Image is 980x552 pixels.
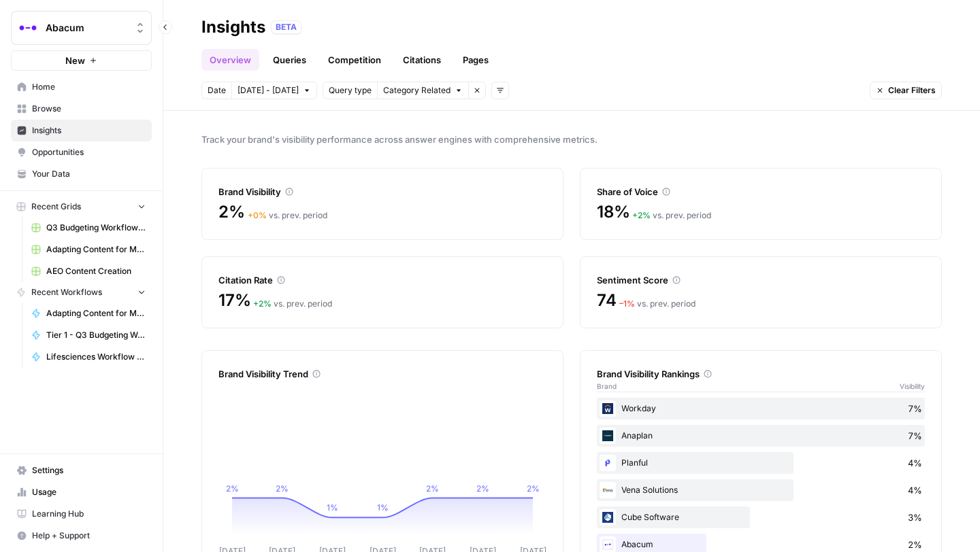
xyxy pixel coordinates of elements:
span: 4% [908,456,922,470]
span: Opportunities [32,146,146,158]
a: Pages [455,49,497,71]
img: 5c1vvc5slkkcrghzqv8odreykg6a [600,509,616,525]
a: Tier 1 - Q3 Budgeting Workflows [25,324,152,346]
span: + 2 % [253,298,272,309]
span: Recent Workflows [31,286,102,298]
a: Home [11,76,152,98]
span: Lifesciences Workflow ([DATE]) [46,351,146,363]
div: Insights [201,16,265,38]
a: Opportunities [11,141,152,163]
a: Learning Hub [11,503,152,525]
a: Q3 Budgeting Workflows (ATL/BTL) Grid [25,217,152,239]
a: Your Data [11,163,152,185]
div: Anaplan [597,425,925,447]
a: Settings [11,460,152,481]
img: 2br2unh0zov217qnzgjpoog1wm0p [600,482,616,498]
span: Browse [32,103,146,115]
span: Home [32,81,146,93]
button: [DATE] - [DATE] [231,82,317,99]
a: Insights [11,120,152,141]
button: Recent Grids [11,196,152,217]
span: Q3 Budgeting Workflows (ATL/BTL) Grid [46,222,146,234]
img: i3l0twinuru4r0ir99tvr9iljmmv [600,428,616,444]
button: Help + Support [11,525,152,547]
span: Adapting Content for Microdemos Pages [46,307,146,320]
span: + 2 % [632,210,651,220]
span: Query type [329,84,372,97]
tspan: 1% [377,502,389,513]
span: Settings [32,464,146,477]
span: 17% [218,290,250,311]
div: vs. prev. period [253,298,332,310]
button: Clear Filters [870,82,942,99]
span: Your Data [32,168,146,180]
span: 18% [597,201,630,223]
img: jzoxgx4vsp0oigc9x6a9eruy45gz [600,400,616,417]
span: 7% [908,429,922,443]
span: Category Related [383,84,451,97]
span: Brand [597,381,617,392]
a: Adapting Content for Microdemos Pages Grid [25,239,152,260]
tspan: 2% [426,483,439,494]
span: Insights [32,124,146,137]
span: Visibility [900,381,925,392]
span: 7% [908,402,922,415]
div: Share of Voice [597,185,925,199]
a: Adapting Content for Microdemos Pages [25,303,152,324]
span: + 0 % [248,210,267,220]
div: Brand Visibility Trend [218,367,546,381]
div: Citation Rate [218,273,546,287]
span: Learning Hub [32,508,146,520]
a: Citations [395,49,449,71]
span: [DATE] - [DATE] [238,84,299,97]
div: Sentiment Score [597,273,925,287]
span: Usage [32,486,146,498]
span: 2% [218,201,245,223]
a: Queries [265,49,314,71]
img: Abacum Logo [16,16,40,40]
button: Workspace: Abacum [11,11,152,45]
div: Brand Visibility Rankings [597,367,925,381]
a: Usage [11,481,152,503]
div: Planful [597,452,925,474]
span: – 1 % [619,298,635,309]
span: Help + Support [32,530,146,542]
span: 74 [597,290,617,311]
span: Adapting Content for Microdemos Pages Grid [46,243,146,256]
tspan: 2% [476,483,489,494]
div: Cube Software [597,506,925,528]
a: AEO Content Creation [25,260,152,282]
a: Lifesciences Workflow ([DATE]) [25,346,152,368]
span: Date [208,84,226,97]
button: New [11,50,152,71]
div: vs. prev. period [632,209,711,222]
a: Competition [320,49,389,71]
span: 3% [908,511,922,524]
span: Clear Filters [888,84,936,97]
div: vs. prev. period [248,209,327,222]
span: Tier 1 - Q3 Budgeting Workflows [46,329,146,341]
div: Workday [597,398,925,419]
img: 9ardner9qrd15gzuoui41lelvr0l [600,455,616,471]
div: vs. prev. period [619,298,696,310]
tspan: 2% [226,483,239,494]
tspan: 1% [327,502,338,513]
div: BETA [271,20,301,34]
span: Abacum [46,21,128,35]
div: Brand Visibility [218,185,546,199]
button: Recent Workflows [11,282,152,303]
span: 4% [908,483,922,497]
tspan: 2% [276,483,289,494]
span: 2% [908,538,922,551]
span: Recent Grids [31,201,81,213]
span: AEO Content Creation [46,265,146,277]
tspan: 2% [527,483,540,494]
span: Track your brand's visibility performance across answer engines with comprehensive metrics. [201,133,942,146]
a: Overview [201,49,259,71]
span: New [65,54,85,67]
a: Browse [11,98,152,120]
button: Category Related [377,82,468,99]
div: Vena Solutions [597,479,925,501]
